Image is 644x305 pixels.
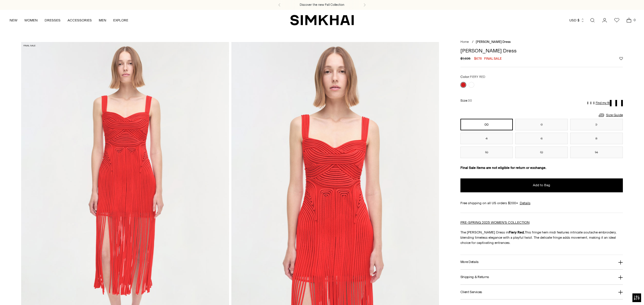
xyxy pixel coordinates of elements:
[460,178,623,192] button: Add to Bag
[472,40,473,45] div: /
[460,220,530,224] a: PRE-SPRING 2025 WOMEN'S COLLECTION
[460,166,546,170] strong: Final Sale items are not eligible for return or exchange.
[290,14,354,26] a: SIMKHAI
[460,270,623,284] button: Shipping & Returns
[67,14,92,27] a: ACCESSORIES
[476,40,511,44] span: [PERSON_NAME] Dress
[460,48,623,53] h1: [PERSON_NAME] Dress
[611,14,623,26] a: Wishlist
[520,200,530,206] a: Details
[460,74,485,80] label: Color:
[24,14,38,27] a: WOMEN
[570,133,623,144] button: 8
[300,3,344,7] a: Discover the new Fall Collection
[470,75,485,79] span: FIERY RED
[474,56,482,61] span: $678
[99,14,106,27] a: MEN
[570,147,623,158] button: 14
[460,260,479,264] h3: More Details
[598,112,623,119] a: Size Guide
[570,119,623,130] button: 2
[619,57,623,60] button: Add to Wishlist
[460,40,469,44] a: Home
[460,275,489,279] h3: Shipping & Returns
[509,230,525,234] strong: Fiery Red.
[460,133,513,144] button: 4
[632,17,637,23] span: 0
[10,14,17,27] a: NEW
[587,14,598,26] a: Open search modal
[460,230,623,245] p: The [PERSON_NAME] Dress in This fringe hem midi features intricate soutache embroidery, blending ...
[460,56,471,61] s: $1,695
[460,285,623,299] button: Client Services
[533,183,550,188] span: Add to Bag
[460,200,623,206] div: Free shipping on all US orders $200+
[460,98,472,103] label: Size:
[460,147,513,158] button: 10
[623,14,635,26] a: Open cart modal
[515,133,568,144] button: 6
[113,14,128,27] a: EXPLORE
[569,14,585,27] button: USD $
[599,14,610,26] a: Go to the account page
[515,119,568,130] button: 0
[45,14,61,27] a: DRESSES
[460,255,623,270] button: More Details
[515,147,568,158] button: 12
[460,40,623,45] nav: breadcrumbs
[468,99,472,103] span: 00
[460,119,513,130] button: 00
[460,290,482,294] h3: Client Services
